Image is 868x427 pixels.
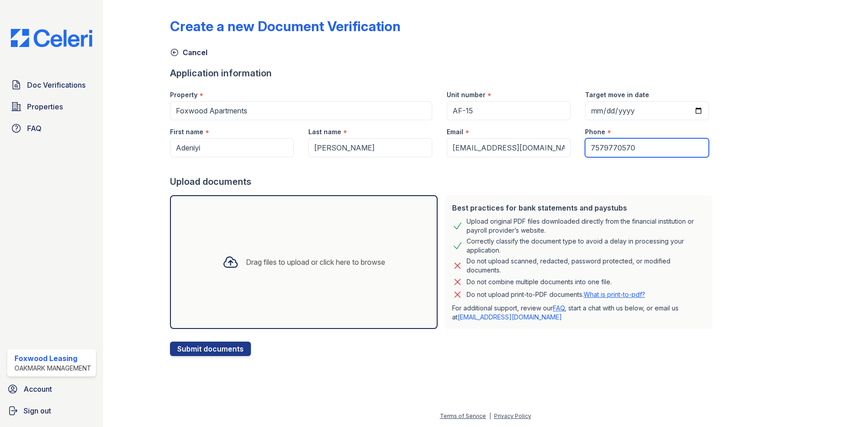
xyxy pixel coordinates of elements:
[170,47,208,58] a: Cancel
[585,127,605,136] label: Phone
[24,384,52,394] span: Account
[489,413,491,419] div: |
[467,237,705,255] div: Correctly classify the document type to avoid a delay in processing your application.
[170,342,251,356] button: Submit documents
[246,257,385,267] div: Drag files to upload or click here to browse
[494,413,531,419] a: Privacy Policy
[447,127,463,136] label: Email
[27,123,42,134] span: FAQ
[447,90,486,99] label: Unit number
[7,98,96,116] a: Properties
[7,76,96,94] a: Doc Verifications
[4,402,99,420] a: Sign out
[7,119,96,137] a: FAQ
[584,291,645,298] a: What is print-to-pdf?
[14,353,91,364] div: Foxwood Leasing
[467,217,705,235] div: Upload original PDF files downloaded directly from the financial institution or payroll provider’...
[27,80,85,90] span: Doc Verifications
[585,90,649,99] label: Target move in date
[452,304,705,322] p: For additional support, review our , start a chat with us below, or email us at
[170,90,198,99] label: Property
[467,257,705,275] div: Do not upload scanned, redacted, password protected, or modified documents.
[458,313,562,321] a: [EMAIL_ADDRESS][DOMAIN_NAME]
[4,29,99,47] img: CE_Logo_Blue-a8612792a0a2168367f1c8372b55b34899dd931a85d93a1a3d3e32e68fde9ad4.png
[467,277,612,287] div: Do not combine multiple documents into one file.
[308,127,341,136] label: Last name
[170,67,716,80] div: Application information
[170,175,716,188] div: Upload documents
[14,364,91,373] div: Oakmark Management
[553,304,565,312] a: FAQ
[27,101,63,112] span: Properties
[452,202,705,213] div: Best practices for bank statements and paystubs
[170,127,203,136] label: First name
[170,18,401,34] div: Create a new Document Verification
[440,413,486,419] a: Terms of Service
[4,380,99,398] a: Account
[24,405,51,416] span: Sign out
[467,290,645,299] p: Do not upload print-to-PDF documents.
